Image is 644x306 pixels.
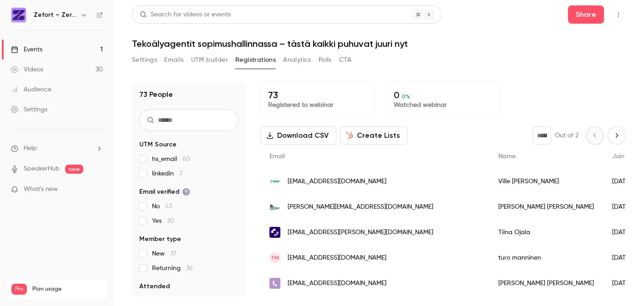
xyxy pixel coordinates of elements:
span: No [152,202,172,211]
h6: Zefort – Zero-Effort Contract Management [34,10,76,20]
span: Name [498,153,516,160]
p: 73 [268,90,367,100]
img: tietoevry.com [269,227,280,238]
img: loihde.com [269,278,280,289]
button: Analytics [283,53,311,67]
div: [PERSON_NAME] [PERSON_NAME] [489,271,603,296]
span: [EMAIL_ADDRESS][DOMAIN_NAME] [288,279,386,288]
h1: Tekoälyagentit sopimushallinnassa – tästä kaikki puhuvat juuri nyt [132,38,626,49]
p: Registered to webinar [268,100,367,110]
span: Email verified [139,187,190,196]
div: Audience [11,85,51,94]
div: Events [11,45,42,54]
button: CTA [339,53,351,67]
span: tm [271,254,279,262]
div: Videos [11,65,43,74]
span: 30 [167,218,174,224]
span: Join date [612,153,640,160]
button: Emails [164,53,183,67]
button: UTM builder [191,53,228,67]
button: Polls [319,53,332,67]
span: 43 [165,203,172,210]
span: [EMAIL_ADDRESS][DOMAIN_NAME] [288,253,386,263]
div: Tiina Ojala [489,220,603,245]
p: Watched webinar [394,100,493,110]
span: UTM Source [139,140,177,149]
span: New [152,249,177,258]
span: 37 [170,251,177,257]
span: Yes [152,216,174,226]
div: Ville [PERSON_NAME] [489,169,603,194]
span: 60 [183,156,190,162]
span: 36 [186,265,193,271]
span: Email [269,153,285,160]
span: Pro [11,284,27,295]
span: Plan usage [32,286,102,293]
p: 0 [394,90,493,100]
button: Create Lists [340,126,408,145]
button: Registrations [235,53,276,67]
div: turo manninen [489,245,603,271]
span: [PERSON_NAME][EMAIL_ADDRESS][DOMAIN_NAME] [288,202,433,212]
li: help-dropdown-opener [11,144,103,153]
div: [PERSON_NAME] [PERSON_NAME] [489,194,603,220]
img: s-pankki.fi [269,176,280,187]
span: hs_email [152,155,190,164]
button: Settings [132,53,157,67]
span: linkedin [152,169,183,178]
span: Help [24,144,37,153]
button: Next page [608,126,626,145]
span: new [65,165,83,174]
div: Search for videos or events [140,10,231,20]
span: Returning [152,264,193,273]
button: Download CSV [260,126,336,145]
span: No [152,296,172,306]
span: 7 [179,171,183,177]
span: Member type [139,235,181,244]
h1: 73 People [139,89,173,100]
div: Settings [11,105,47,114]
img: nordec.com [269,201,280,212]
p: Out of 2 [555,131,578,140]
a: SpeakerHub [24,164,60,174]
iframe: Noticeable Trigger [92,186,103,194]
span: What's new [24,185,58,194]
span: [EMAIL_ADDRESS][PERSON_NAME][DOMAIN_NAME] [288,228,433,237]
span: 0 % [402,93,410,100]
button: Share [568,5,604,24]
span: [EMAIL_ADDRESS][DOMAIN_NAME] [288,177,386,186]
span: Attended [139,282,170,291]
img: Zefort – Zero-Effort Contract Management [11,8,26,22]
